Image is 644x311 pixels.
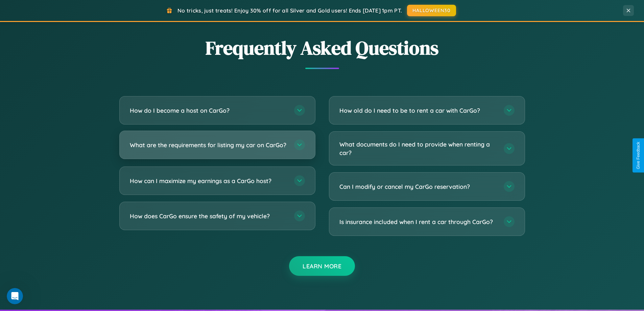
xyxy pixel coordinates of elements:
h2: Frequently Asked Questions [119,35,525,61]
h3: Can I modify or cancel my CarGo reservation? [339,182,497,191]
h3: Is insurance included when I rent a car through CarGo? [339,218,497,226]
h3: How do I become a host on CarGo? [130,106,287,115]
h3: How can I maximize my earnings as a CarGo host? [130,177,287,185]
h3: What documents do I need to provide when renting a car? [339,140,497,157]
span: No tricks, just treats! Enjoy 30% off for all Silver and Gold users! Ends [DATE] 1pm PT. [177,7,402,14]
div: Give Feedback [636,142,641,169]
h3: How does CarGo ensure the safety of my vehicle? [130,212,287,220]
button: HALLOWEEN30 [407,5,456,16]
h3: How old do I need to be to rent a car with CarGo? [339,106,497,115]
iframe: Intercom live chat [7,288,23,304]
h3: What are the requirements for listing my car on CarGo? [130,141,287,149]
button: Learn More [289,256,355,276]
